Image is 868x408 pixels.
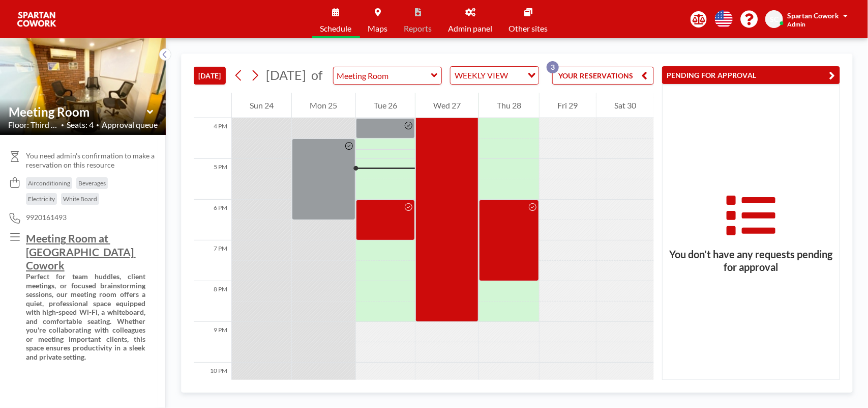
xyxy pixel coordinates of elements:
[26,213,67,222] span: 9920161493
[28,195,55,203] span: Electricity
[26,272,147,361] strong: Perfect for team huddles, client meetings, or focused brainstorming sessions, our meeting room of...
[96,122,99,128] span: •
[404,24,432,33] span: Reports
[26,151,158,169] span: You need admin's confirmation to make a reservation on this resource
[448,24,493,33] span: Admin panel
[194,159,231,200] div: 5 PM
[194,200,231,240] div: 6 PM
[26,232,136,271] u: Meeting Room at [GEOGRAPHIC_DATA] Cowork
[511,69,522,82] input: Search for option
[453,69,510,82] span: WEEKLY VIEW
[479,93,539,118] div: Thu 28
[232,93,291,118] div: Sun 24
[509,24,548,33] span: Other sites
[663,248,840,274] h3: You don’t have any requests pending for approval
[787,20,805,28] span: Admin
[415,93,478,118] div: Wed 27
[596,93,654,118] div: Sat 30
[78,179,106,187] span: Beverages
[334,67,431,84] input: Meeting Room
[356,93,415,118] div: Tue 26
[787,11,839,20] span: Spartan Cowork
[547,61,559,73] p: 3
[194,67,226,85] button: [DATE]
[102,120,158,130] span: Approval queue
[320,24,352,33] span: Schedule
[63,195,97,203] span: White Board
[552,67,654,85] button: YOUR RESERVATIONS3
[368,24,388,33] span: Maps
[67,120,94,130] span: Seats: 4
[28,179,70,187] span: Airconditioning
[540,93,595,118] div: Fri 29
[194,322,231,363] div: 9 PM
[194,118,231,159] div: 4 PM
[451,67,538,84] div: Search for option
[194,240,231,281] div: 7 PM
[266,67,306,83] span: [DATE]
[770,15,779,24] span: SC
[194,281,231,322] div: 8 PM
[61,122,64,128] span: •
[194,363,231,403] div: 10 PM
[311,67,322,83] span: of
[292,93,355,118] div: Mon 25
[16,9,57,30] img: organization-logo
[662,66,840,84] button: PENDING FOR APPROVAL
[9,104,147,119] input: Meeting Room
[8,120,58,130] span: Floor: Third Flo...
